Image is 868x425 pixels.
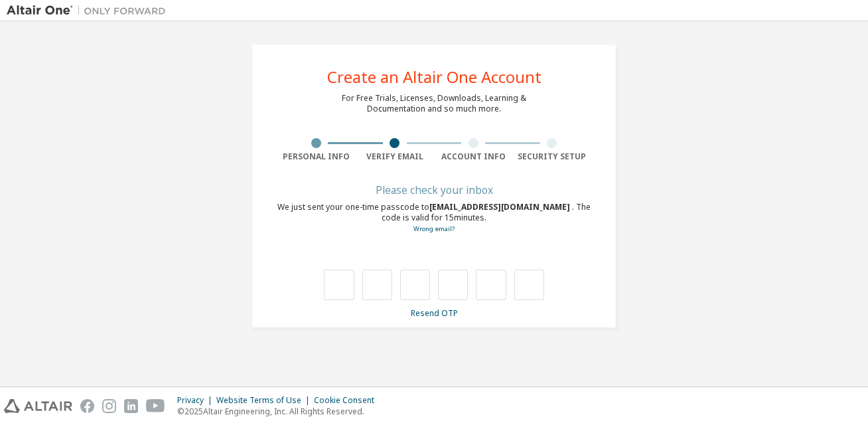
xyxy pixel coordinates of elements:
[124,399,138,413] img: linkedin.svg
[356,151,435,162] div: Verify Email
[177,395,216,406] div: Privacy
[146,399,165,413] img: youtube.svg
[277,151,356,162] div: Personal Info
[342,93,526,114] div: For Free Trials, Licenses, Downloads, Learning & Documentation and so much more.
[277,202,591,234] div: We just sent your one-time passcode to . The code is valid for 15 minutes.
[327,69,542,85] div: Create an Altair One Account
[314,395,382,406] div: Cookie Consent
[413,224,455,233] a: Go back to the registration form
[411,307,458,319] a: Resend OTP
[277,186,591,194] div: Please check your inbox
[434,151,513,162] div: Account Info
[7,4,173,17] img: Altair One
[177,406,382,417] p: © 2025 Altair Engineering, Inc. All Rights Reserved.
[4,399,72,413] img: altair_logo.svg
[216,395,314,406] div: Website Terms of Use
[80,399,94,413] img: facebook.svg
[102,399,116,413] img: instagram.svg
[429,201,572,212] span: [EMAIL_ADDRESS][DOMAIN_NAME]
[513,151,592,162] div: Security Setup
